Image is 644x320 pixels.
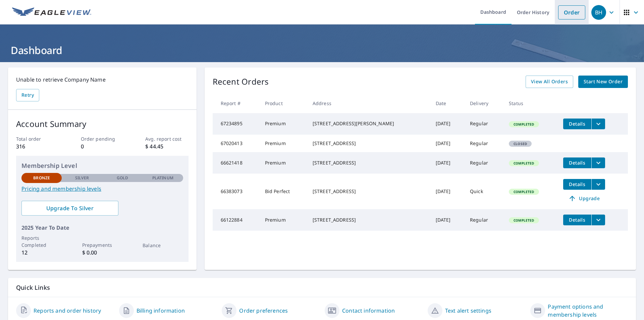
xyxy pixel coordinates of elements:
span: View All Orders [531,78,568,86]
p: Unable to retrieve Company Name [16,76,189,84]
td: 66621418 [213,152,260,174]
td: [DATE] [430,135,465,152]
span: Start New Order [584,78,623,86]
p: 316 [16,142,59,150]
p: 0 [81,142,124,150]
p: Balance [143,242,183,249]
p: Recent Orders [213,76,269,88]
p: Quick Links [16,283,628,292]
button: detailsBtn-67234895 [563,119,591,129]
a: Reports and order history [34,307,101,315]
a: Pricing and membership levels [21,185,183,193]
button: Retry [16,89,39,101]
a: Order [558,5,585,19]
div: [STREET_ADDRESS] [313,140,425,147]
span: Completed [509,161,538,166]
span: Completed [509,189,538,194]
a: Upgrade [563,193,605,204]
td: Regular [465,152,503,174]
td: Premium [260,209,307,231]
span: Upgrade [567,194,601,202]
span: Details [567,181,587,187]
span: Retry [21,91,34,99]
span: Completed [509,122,538,127]
div: [STREET_ADDRESS] [313,188,425,195]
div: [STREET_ADDRESS][PERSON_NAME] [313,120,425,127]
p: 2025 Year To Date [21,224,183,232]
p: Silver [75,175,89,181]
p: Platinum [152,175,173,181]
td: [DATE] [430,174,465,209]
th: Address [307,93,430,113]
span: Upgrade To Silver [27,204,113,212]
th: Date [430,93,465,113]
p: $ 44.45 [145,142,188,150]
span: Closed [509,141,531,146]
th: Product [260,93,307,113]
td: Premium [260,135,307,152]
p: Reports Completed [21,234,62,248]
button: filesDropdownBtn-66383073 [591,179,605,190]
td: 67020413 [213,135,260,152]
td: [DATE] [430,113,465,135]
a: Contact information [342,307,395,315]
p: Order pending [81,135,124,142]
span: Details [567,159,587,166]
p: Gold [117,175,128,181]
td: 66122884 [213,209,260,231]
h1: Dashboard [8,43,636,57]
span: Completed [509,218,538,223]
td: [DATE] [430,209,465,231]
th: Report # [213,93,260,113]
a: Order preferences [239,307,288,315]
button: detailsBtn-66621418 [563,157,591,168]
a: Upgrade To Silver [21,201,118,216]
button: filesDropdownBtn-66122884 [591,215,605,225]
p: Total order [16,135,59,142]
p: Avg. report cost [145,135,188,142]
button: detailsBtn-66122884 [563,215,591,225]
div: [STREET_ADDRESS] [313,159,425,166]
td: Regular [465,209,503,231]
a: Start New Order [578,76,628,88]
a: Billing information [137,307,185,315]
img: EV Logo [12,7,91,17]
td: Regular [465,135,503,152]
p: Bronze [33,175,50,181]
td: 67234895 [213,113,260,135]
th: Delivery [465,93,503,113]
td: Quick [465,174,503,209]
td: Regular [465,113,503,135]
div: BH [591,5,606,20]
td: Premium [260,152,307,174]
p: 12 [21,248,62,257]
td: 66383073 [213,174,260,209]
a: Text alert settings [445,307,491,315]
p: Account Summary [16,118,189,130]
td: Bid Perfect [260,174,307,209]
div: [STREET_ADDRESS] [313,217,425,223]
span: Details [567,217,587,223]
p: $ 0.00 [82,248,122,257]
button: filesDropdownBtn-66621418 [591,157,605,168]
a: View All Orders [526,76,573,88]
td: [DATE] [430,152,465,174]
a: Payment options and membership levels [548,303,628,319]
span: Details [567,121,587,127]
th: Status [503,93,558,113]
button: detailsBtn-66383073 [563,179,591,190]
td: Premium [260,113,307,135]
p: Prepayments [82,241,122,248]
button: filesDropdownBtn-67234895 [591,119,605,129]
p: Membership Level [21,161,183,170]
